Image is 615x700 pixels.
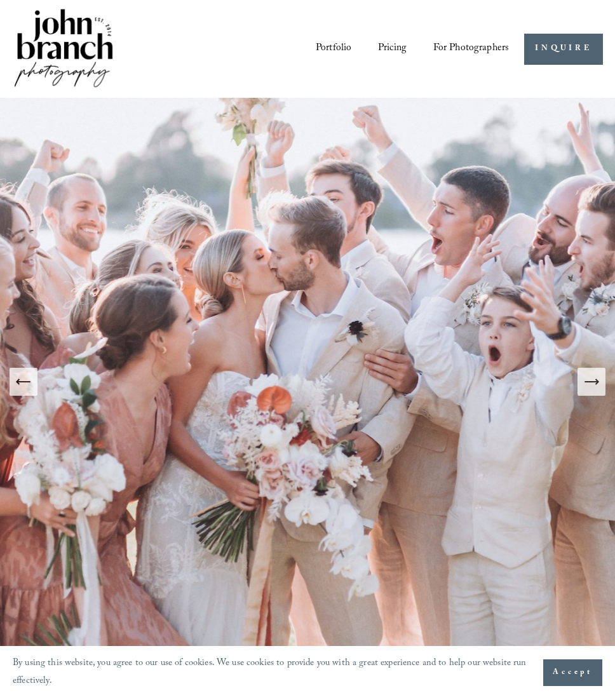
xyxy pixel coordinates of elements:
[433,39,510,59] span: For Photographers
[524,34,602,65] a: INQUIRE
[433,38,510,60] a: folder dropdown
[553,666,593,679] span: Accept
[13,655,531,691] p: By using this website, you agree to our use of cookies. We use cookies to provide you with a grea...
[12,6,115,92] img: John Branch IV Photography
[10,368,37,396] button: Previous Slide
[578,368,605,396] button: Next Slide
[378,38,407,60] a: Pricing
[543,659,602,686] button: Accept
[316,38,351,60] a: Portfolio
